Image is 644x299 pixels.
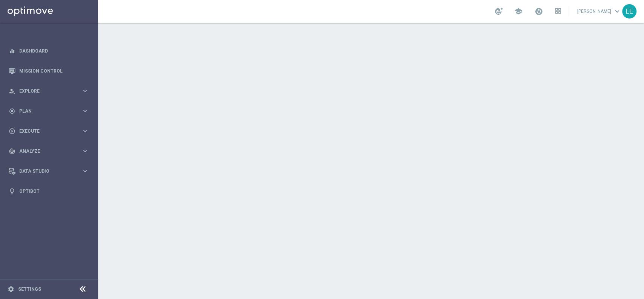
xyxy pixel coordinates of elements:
i: equalizer [9,48,15,54]
button: Mission Control [8,68,89,74]
span: keyboard_arrow_down [613,7,621,15]
div: Explore [9,88,81,95]
i: person_search [9,88,15,95]
a: Settings [18,287,41,291]
a: Mission Control [19,61,89,81]
span: Plan [19,109,81,113]
div: Optibot [9,181,89,201]
div: Execute [9,128,81,135]
i: play_circle_outline [9,128,15,135]
i: keyboard_arrow_right [81,127,89,135]
div: Dashboard [9,41,89,61]
span: Data Studio [19,169,81,174]
div: Analyze [9,148,81,155]
i: track_changes [9,148,15,155]
i: lightbulb [9,188,15,195]
i: keyboard_arrow_right [81,87,89,95]
a: Dashboard [19,41,89,61]
div: Plan [9,108,81,115]
span: Execute [19,129,81,133]
span: Explore [19,89,81,93]
button: track_changes Analyze keyboard_arrow_right [8,148,89,154]
div: Mission Control [9,61,89,81]
button: equalizer Dashboard [8,48,89,54]
i: keyboard_arrow_right [81,167,89,175]
button: Data Studio keyboard_arrow_right [8,168,89,174]
button: lightbulb Optibot [8,188,89,194]
i: gps_fixed [9,108,15,115]
span: Analyze [19,149,81,153]
i: keyboard_arrow_right [81,107,89,115]
span: school [514,7,523,15]
button: play_circle_outline Execute keyboard_arrow_right [8,128,89,134]
i: settings [8,286,14,293]
a: Optibot [19,181,89,201]
div: Data Studio [9,168,81,175]
button: gps_fixed Plan keyboard_arrow_right [8,108,89,114]
div: EE [622,4,636,19]
button: person_search Explore keyboard_arrow_right [8,88,89,94]
i: keyboard_arrow_right [81,147,89,155]
a: [PERSON_NAME]keyboard_arrow_down [576,6,622,17]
